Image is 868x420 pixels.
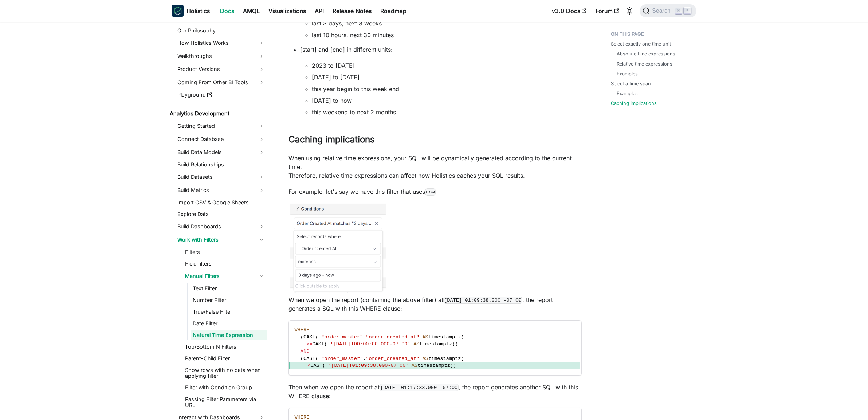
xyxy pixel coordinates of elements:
[617,50,675,57] a: Absolute time expressions
[321,356,363,361] span: "order_master"
[288,383,582,400] p: Then when we open the report at , the report generates another SQL with this WHERE clause:
[611,80,651,87] a: Select a time span
[191,318,267,329] a: Date Filter
[366,334,419,340] span: "order_created_at"
[611,40,671,47] a: Select exactly one time unit
[303,334,315,340] span: CAST
[461,356,464,361] span: )
[183,353,267,364] a: Parent-Child Filter
[322,363,325,368] span: (
[168,109,267,119] a: Analytics Development
[191,330,267,340] a: Natural Time Expression
[443,297,522,304] code: [DATE] 01:09:38.000 -07:00
[312,31,582,39] li: last 10 hours, next 30 minutes
[175,234,267,246] a: Work with Filters
[611,100,657,107] a: Caching implications
[175,160,267,170] a: Build Relationships
[175,197,267,208] a: Import CSV & Google Sheets
[175,37,267,49] a: How Holistics Works
[186,7,210,15] b: Holistics
[425,188,436,196] code: now
[312,73,582,82] li: [DATE] to [DATE]
[328,5,376,17] a: Release Notes
[172,5,210,17] a: HolisticsHolistics
[175,25,267,36] a: Our Philosophy
[183,247,267,257] a: Filters
[675,8,682,14] kbd: ⌘
[295,415,310,420] span: WHERE
[315,334,318,340] span: (
[303,356,315,361] span: CAST
[312,85,582,93] li: this year begin to this week end
[312,61,582,70] li: 2023 to [DATE]
[428,356,461,361] span: timestamptz
[450,363,453,368] span: )
[175,63,267,75] a: Product Versions
[183,365,267,381] a: Show rows with no data when applying filter
[301,349,309,354] span: AND
[413,341,419,347] span: AS
[175,120,267,132] a: Getting Started
[422,334,428,340] span: AS
[191,295,267,305] a: Number Filter
[617,70,638,77] a: Examples
[380,384,459,391] code: [DATE] 01:17:33.000 -07:00
[288,187,582,196] p: For example, let's say we have this filter that uses
[264,5,310,17] a: Visualizations
[165,22,274,420] nav: Docs sidebar
[175,184,267,196] a: Build Metrics
[321,334,363,340] span: "order_master"
[640,4,696,17] button: Search (Command+K)
[191,283,267,294] a: Text Filter
[419,341,452,347] span: timestamptz
[175,221,267,232] a: Build Dashboards
[175,133,267,145] a: Connect Database
[376,5,411,17] a: Roadmap
[183,394,267,410] a: Passing Filter Parameters via URL
[175,146,267,158] a: Build Data Models
[306,341,312,347] span: >=
[295,327,310,333] span: WHERE
[183,270,267,282] a: Manual Filters
[324,341,327,347] span: (
[366,356,419,361] span: "order_created_at"
[412,363,417,368] span: AS
[288,154,582,180] p: When using relative time expressions, your SQL will be dynamically generated according to the cur...
[175,50,267,62] a: Walkthroughs
[312,341,324,347] span: CAST
[310,363,322,368] span: CAST
[312,19,582,28] li: last 3 days, next 3 weeks
[183,342,267,352] a: Top/Bottom N Filters
[363,356,366,361] span: .
[328,363,408,368] span: '[DATE]T01:09:38.000-07:00'
[591,5,624,17] a: Forum
[547,5,591,17] a: v3.0 Docs
[288,203,387,293] img: modeling-matches-filter
[175,76,267,88] a: Coming From Other BI Tools
[617,90,638,97] a: Examples
[624,5,635,17] button: Switch between dark and light mode (currently light mode)
[216,5,239,17] a: Docs
[191,307,267,317] a: True/False Filter
[455,341,458,347] span: )
[684,7,691,14] kbd: K
[312,96,582,105] li: [DATE] to now
[428,334,461,340] span: timestamptz
[183,382,267,393] a: Filter with Condition Group
[315,356,318,361] span: (
[650,8,675,14] span: Search
[288,295,582,313] p: When we open the report (containing the above filter) at , the report generates a SQL with this W...
[175,209,267,219] a: Explore Data
[172,5,184,17] img: Holistics
[312,108,582,117] li: this weekend to next 2 months
[461,334,464,340] span: )
[310,5,328,17] a: API
[417,363,450,368] span: timestamptz
[288,134,582,148] h2: Caching implications
[422,356,428,361] span: AS
[453,363,456,368] span: )
[307,363,310,368] span: <
[330,341,410,347] span: '[DATE]T00:00:00.000-07:00'
[617,60,672,67] a: Relative time expressions
[452,341,455,347] span: )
